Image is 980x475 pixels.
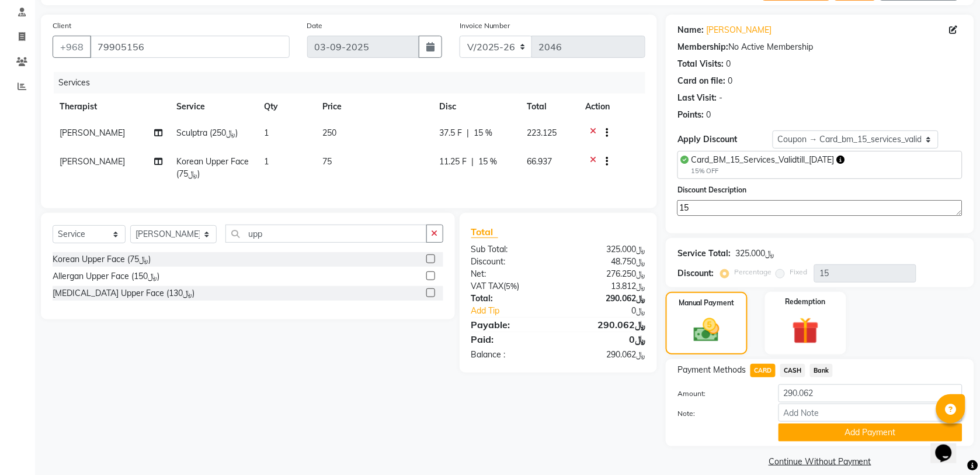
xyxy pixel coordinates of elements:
span: [PERSON_NAME] [60,156,125,167]
span: CASH [780,364,805,377]
div: Net: [463,268,558,280]
div: Payable: [463,318,558,332]
span: Korean Upper Face (﷼75) [176,156,249,179]
a: Continue Without Payment [668,456,972,468]
div: Total Visits: [677,58,724,70]
div: Total: [463,292,558,305]
th: Qty [257,94,315,120]
label: Invoice Number [460,20,510,31]
span: Total [471,226,498,238]
div: ﷼48.750 [558,256,654,268]
div: ﷼13.812 [558,280,654,292]
span: 1 [264,156,269,167]
th: Action [578,94,645,120]
div: Discount: [677,267,714,280]
div: Name: [677,24,704,36]
div: 0 [706,109,711,121]
a: [PERSON_NAME] [706,24,772,36]
img: _cash.svg [686,315,728,345]
div: [MEDICAL_DATA] Upper Face (﷼130) [53,287,194,300]
label: Date [307,20,323,31]
label: Amount: [669,388,770,399]
iframe: chat widget [931,428,968,463]
div: Services [54,72,654,94]
input: Amount [779,384,962,402]
label: Manual Payment [679,298,735,308]
span: 66.937 [527,156,552,167]
div: ﷼325.000 [735,247,774,260]
label: Fixed [790,267,807,277]
label: Percentage [734,267,772,277]
span: Sculptra (﷼250) [176,128,238,138]
span: Payment Methods [677,364,746,376]
span: 223.125 [527,128,557,138]
th: Price [315,94,432,120]
input: Add Note [779,404,962,422]
div: Discount: [463,256,558,268]
span: 1 [264,128,269,138]
button: Add Payment [779,424,962,442]
div: Apply Discount [677,133,773,146]
input: Search or Scan [225,225,427,243]
span: 11.25 F [439,156,467,168]
div: 0 [726,58,731,70]
th: Service [169,94,257,120]
span: 15 % [474,127,492,139]
div: Membership: [677,41,728,53]
div: Last Visit: [677,92,717,104]
div: Balance : [463,349,558,361]
div: ﷼325.000 [558,243,654,256]
div: Sub Total: [463,243,558,256]
a: Add Tip [463,305,575,317]
div: Points: [677,109,704,121]
th: Disc [432,94,520,120]
input: Search by Name/Mobile/Email/Code [90,36,290,58]
span: | [471,156,474,168]
span: Card_BM_15_Services_Validtill_[DATE] [691,154,834,165]
span: 75 [322,156,332,167]
label: Discount Description [677,185,746,195]
th: Total [520,94,578,120]
div: 15% OFF [691,166,845,176]
label: Client [53,20,71,31]
span: VAT TAX [471,281,504,291]
label: Redemption [786,297,826,307]
div: ﷼276.250 [558,268,654,280]
span: 5% [506,281,517,291]
div: ﷼290.062 [558,349,654,361]
div: Korean Upper Face (﷼75) [53,253,151,266]
span: CARD [750,364,776,377]
div: Allergan Upper Face (﷼150) [53,270,159,283]
div: ﷼290.062 [558,292,654,305]
img: _gift.svg [784,314,828,347]
span: [PERSON_NAME] [60,128,125,138]
label: Note: [669,408,770,419]
div: 0 [728,75,732,87]
div: Card on file: [677,75,725,87]
div: ﷼0 [574,305,654,317]
div: ﷼290.062 [558,318,654,332]
div: ( ) [463,280,558,292]
div: Paid: [463,332,558,346]
span: | [467,127,469,139]
span: 250 [322,128,336,138]
div: No Active Membership [677,41,962,53]
div: Service Total: [677,247,731,260]
div: - [719,92,722,104]
button: +968 [53,36,91,58]
th: Therapist [53,94,169,120]
span: 15 % [478,156,497,168]
div: ﷼0 [558,332,654,346]
span: Bank [810,364,833,377]
span: 37.5 F [439,127,462,139]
